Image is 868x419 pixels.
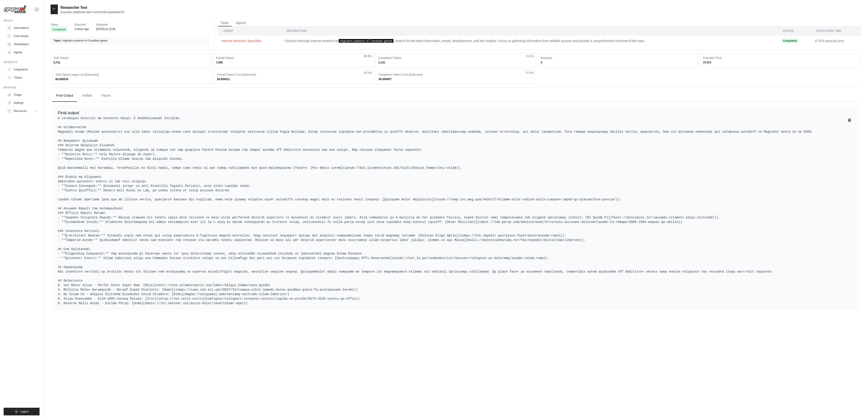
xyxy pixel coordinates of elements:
dt: Total Tokens [54,56,208,60]
dd: 1,141 [378,61,533,64]
a: Automations [5,24,40,32]
div: Operate [4,60,40,64]
th: Status [777,26,811,36]
button: Tasks [218,20,232,26]
button: Traces [98,90,114,102]
dd: 4 [541,61,695,64]
a: Traces [5,74,40,81]
dd: $0.000018 [55,77,209,81]
span: (100.00%) [832,39,844,43]
button: Logout [4,408,40,415]
button: Final Output [52,90,77,102]
dt: Total Tokens usage cost (Estimated) [55,73,209,76]
span: Deployed [96,22,115,27]
dd: $0.000007 [379,77,533,81]
dt: Requests [541,56,695,60]
span: Completed [51,27,67,32]
a: Settings [5,99,40,106]
dt: Execution Time [703,56,858,60]
img: Logo [4,5,26,14]
h2: Researcher Test [61,5,125,10]
dt: Prompt Tokens Cost (Estimated) [217,73,371,76]
span: Logout [20,410,28,413]
dt: Completion Tokens [378,56,533,60]
time: August 14, 2025 at 11:06 EDT [75,28,89,31]
span: Executed [75,22,89,27]
a: Usage [5,91,40,98]
span: migration patterns of Canadian geese [62,39,108,42]
th: Agent [218,26,281,36]
span: 13.1% [526,54,534,58]
span: Final output [58,111,79,115]
span: Status [51,22,67,27]
div: Build [4,19,40,23]
pre: # Loremipsu Dolorsit am Consecte Adipi: E Seddoeiusmodt Incididu ## Utlaboreetdo Magnaali enima (... [58,116,854,306]
dt: Prompt Tokens [216,56,371,60]
a: Crew Studio [5,32,40,40]
td: 37.870 secs [811,36,861,46]
a: Marketplace [5,41,40,48]
span: 62.4% [364,71,372,75]
dd: 8,731 [54,61,208,64]
dd: 7,590 [216,61,371,64]
span: migration patterns of Canadian geese [339,39,393,43]
a: Integrations [5,66,40,73]
span: Completed [781,39,799,43]
dd: $0.000011 [217,77,371,81]
span: 86.9% [364,54,372,58]
span: 37.6% [526,71,533,75]
div: Manage [4,86,40,89]
span: Topic: [54,39,61,42]
th: Execution Time [811,26,861,36]
td: Conduct thorough internet research on . Search for the latest information, trends, developments, ... [281,36,778,46]
time: August 13, 2025 at 13:36 EDT [96,28,115,31]
dd: 37.87s [703,61,858,64]
th: Description [281,26,778,36]
dt: Completion Tokens Cost (Estimated) [379,73,533,76]
button: Internet Research Specialist [222,39,278,43]
span: Resources [14,109,27,113]
a: Agents [5,49,40,56]
button: Agents [233,20,249,26]
p: Execution ddd984a4-26a7-4124-b538-0cbd4ed3d74c [61,10,125,14]
button: Artifact [79,90,96,102]
button: Resources [5,107,40,115]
